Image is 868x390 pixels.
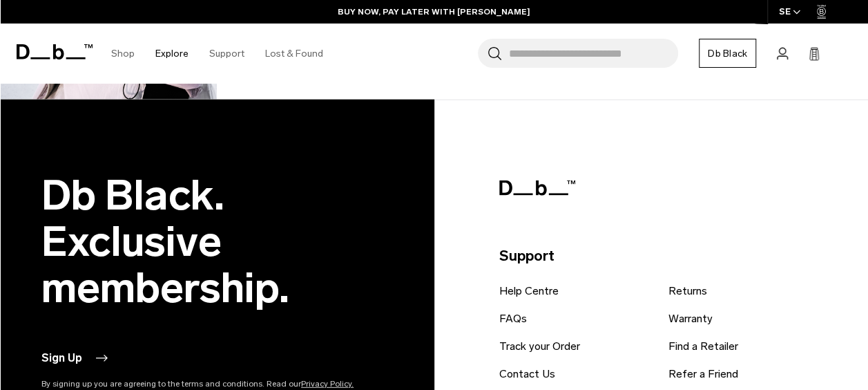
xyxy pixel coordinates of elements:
a: Support [209,29,244,78]
p: Support [499,245,827,267]
p: By signing up you are agreeing to the terms and conditions. Read our [41,378,369,390]
a: Explore [155,29,189,78]
button: Sign Up [41,350,110,366]
a: FAQs [499,310,527,327]
a: Track your Order [499,338,580,355]
a: Refer a Friend [668,366,738,382]
a: BUY NOW, PAY LATER WITH [PERSON_NAME] [338,6,530,18]
a: Contact Us [499,366,555,382]
a: Returns [668,283,707,299]
a: Find a Retailer [668,338,738,355]
a: Shop [111,29,135,78]
h2: Db Black. Exclusive membership. [41,172,369,311]
nav: Main Navigation [101,24,334,84]
a: Privacy Policy. [301,379,354,389]
a: Help Centre [499,283,559,299]
a: Lost & Found [265,29,323,78]
a: Db Black [699,39,756,68]
a: Warranty [668,310,713,327]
